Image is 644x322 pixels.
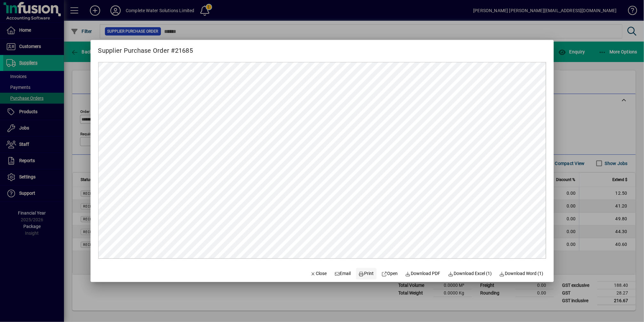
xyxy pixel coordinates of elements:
[382,270,398,277] span: Open
[356,268,377,279] button: Print
[497,268,546,279] button: Download Word (1)
[499,270,544,277] span: Download Word (1)
[359,270,374,277] span: Print
[446,268,495,279] button: Download Excel (1)
[379,268,401,279] a: Open
[308,268,330,279] button: Close
[332,268,354,279] button: Email
[334,270,351,277] span: Email
[403,268,443,279] a: Download PDF
[448,270,492,277] span: Download Excel (1)
[91,40,201,56] h2: Supplier Purchase Order #21685
[310,270,327,277] span: Close
[405,270,441,277] span: Download PDF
